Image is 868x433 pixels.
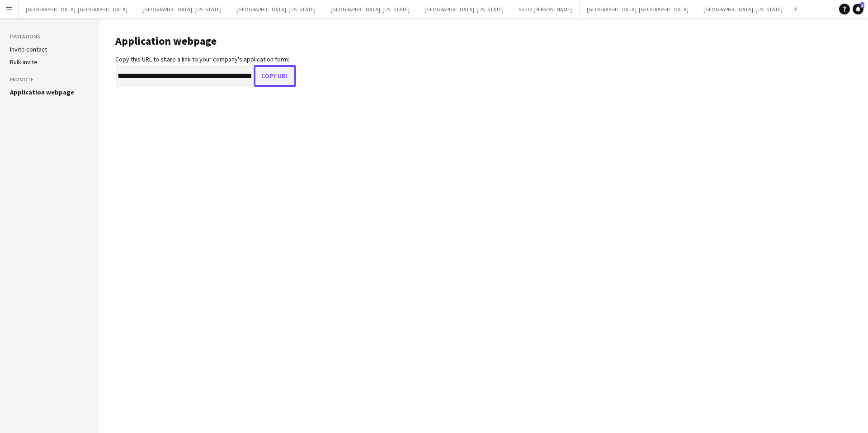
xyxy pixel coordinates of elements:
[229,0,323,18] button: [GEOGRAPHIC_DATA], [US_STATE]
[511,0,580,18] button: Santa [PERSON_NAME]
[580,0,696,18] button: [GEOGRAPHIC_DATA], [GEOGRAPHIC_DATA]
[10,75,90,84] h3: Promote
[10,33,90,41] h3: Invitations
[115,55,296,63] div: Copy this URL to share a link to your company's application form:
[115,34,296,48] h1: Application webpage
[323,0,417,18] button: [GEOGRAPHIC_DATA], [US_STATE]
[135,0,229,18] button: [GEOGRAPHIC_DATA], [US_STATE]
[10,88,74,96] a: Application webpage
[417,0,511,18] button: [GEOGRAPHIC_DATA], [US_STATE]
[696,0,790,18] button: [GEOGRAPHIC_DATA], [US_STATE]
[254,65,296,87] button: Copy URL
[853,4,863,14] a: 3
[19,0,135,18] button: [GEOGRAPHIC_DATA], [GEOGRAPHIC_DATA]
[10,45,47,53] a: Invite contact
[860,2,864,8] span: 3
[10,58,38,66] a: Bulk invite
